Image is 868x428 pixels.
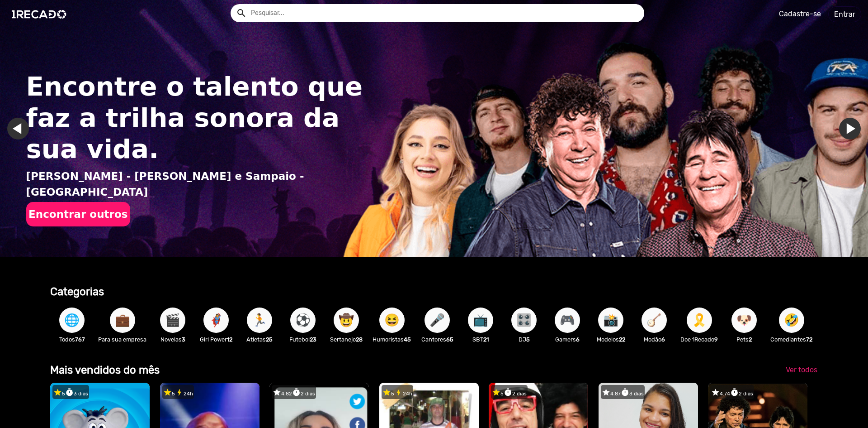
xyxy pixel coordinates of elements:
b: 3 [182,336,185,343]
p: Cantores [420,335,454,344]
b: 21 [483,336,489,343]
b: 5 [526,336,530,343]
span: 🐶 [736,308,752,333]
span: 🏃 [252,308,267,333]
b: 767 [75,336,85,343]
a: Ir para o próximo slide [839,118,861,139]
p: Modão [637,335,671,344]
p: Sertanejo [329,335,363,344]
p: Futebol [286,335,320,344]
b: Categorias [50,285,104,298]
button: 🤣 [779,308,804,333]
button: 🏃 [247,308,272,333]
button: 🌐 [59,308,85,333]
button: 🤠 [334,308,359,333]
p: Atletas [242,335,277,344]
span: 😆 [384,308,400,333]
p: Doe 1Recado [680,335,718,344]
button: 💼 [110,308,135,333]
b: Mais vendidos do mês [50,364,160,376]
b: 9 [714,336,718,343]
mat-icon: Example home icon [236,8,247,19]
span: 🎤 [429,308,445,333]
p: Para sua empresa [98,335,146,344]
a: Ir para o último slide [7,118,29,139]
b: 6 [576,336,580,343]
button: 🪕 [642,308,667,333]
p: Novelas [156,335,190,344]
p: Girl Power [199,335,233,344]
p: [PERSON_NAME] - [PERSON_NAME] e Sampaio - [GEOGRAPHIC_DATA] [26,168,373,200]
button: 🎬 [160,308,185,333]
b: 2 [749,336,752,343]
button: 🎗️ [687,308,712,333]
b: 12 [227,336,232,343]
span: 🎛️ [516,308,532,333]
button: 🐶 [731,308,757,333]
b: 28 [356,336,363,343]
p: Gamers [550,335,585,344]
button: Example home icon [233,5,249,20]
span: 🦸‍♀️ [208,308,224,333]
b: 25 [266,336,273,343]
p: DJ [507,335,541,344]
b: 72 [806,336,812,343]
p: SBT [463,335,498,344]
span: 🎗️ [692,308,707,333]
span: 🤣 [784,308,799,333]
button: 🎤 [425,308,450,333]
u: Cadastre-se [779,10,821,18]
button: 🎛️ [511,308,537,333]
span: 🎬 [165,308,180,333]
input: Pesquisar... [244,4,644,22]
a: Entrar [828,6,861,22]
p: Humoristas [373,335,411,344]
p: Todos [55,335,89,344]
span: 🪕 [646,308,662,333]
b: 45 [404,336,411,343]
button: 🎮 [555,308,580,333]
b: 65 [446,336,453,343]
b: 22 [619,336,625,343]
span: ⚽ [295,308,311,333]
span: 🤠 [339,308,354,333]
b: 23 [310,336,316,343]
b: 6 [661,336,665,343]
span: Ver todos [786,365,817,374]
button: 📺 [468,308,493,333]
button: 😆 [379,308,405,333]
span: 🌐 [64,308,80,333]
p: Comediantes [770,335,812,344]
span: 📸 [603,308,618,333]
p: Modelos [594,335,628,344]
button: 🦸‍♀️ [203,308,229,333]
button: 📸 [598,308,623,333]
span: 💼 [115,308,130,333]
span: 📺 [473,308,488,333]
button: Encontrar outros [26,202,130,226]
span: 🎮 [560,308,575,333]
p: Pets [727,335,761,344]
h1: Encontre o talento que faz a trilha sonora da sua vida. [26,71,373,165]
button: ⚽ [290,308,316,333]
